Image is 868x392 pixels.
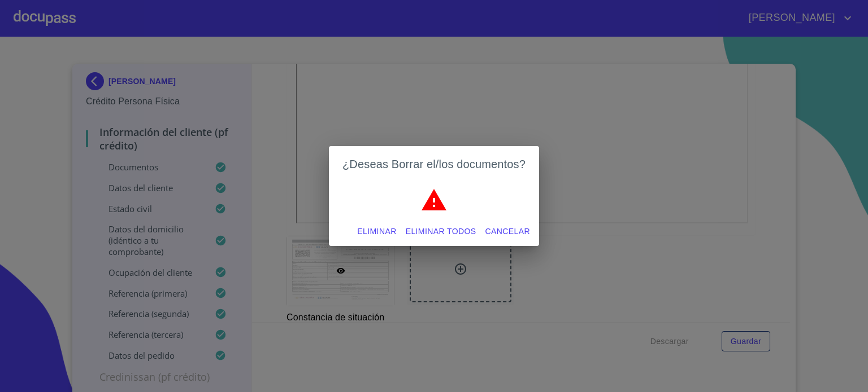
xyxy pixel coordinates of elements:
span: Cancelar [485,224,530,239]
button: Eliminar todos [401,221,481,242]
span: Eliminar todos [406,224,476,239]
h2: ¿Deseas Borrar el/los documentos? [342,155,526,173]
span: Eliminar [357,224,396,239]
button: Eliminar [353,221,401,242]
button: Cancelar [481,221,535,242]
